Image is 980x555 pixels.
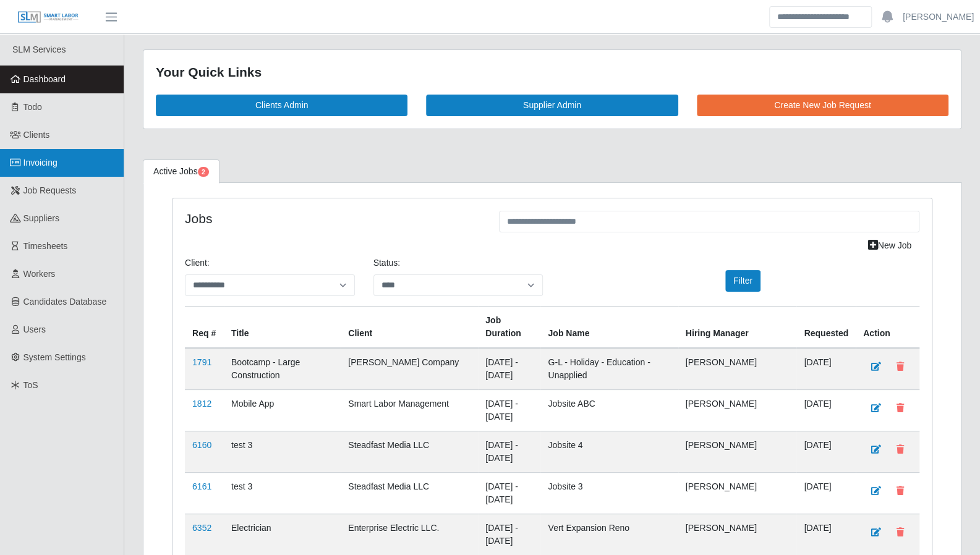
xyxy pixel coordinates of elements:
td: Vert Expansion Reno [540,514,678,555]
span: Candidates Database [23,297,107,307]
label: Client: [185,256,210,269]
a: 6352 [192,523,211,533]
button: Filter [725,270,761,292]
span: SLM Services [12,44,66,54]
td: [PERSON_NAME] [678,389,797,431]
img: SLM Logo [17,11,79,24]
a: New Job [860,235,919,256]
a: Clients Admin [156,95,407,116]
a: 6161 [192,481,211,491]
span: Pending Jobs [198,167,209,177]
td: Mobile App [224,389,341,431]
td: [DATE] - [DATE] [478,389,540,431]
span: Job Requests [23,185,77,195]
td: Smart Labor Management [341,389,478,431]
span: Invoicing [23,158,58,167]
span: Clients [23,130,50,140]
th: Req # [185,306,224,348]
span: Suppliers [23,213,59,223]
td: Enterprise Electric LLC. [341,514,478,555]
td: test 3 [224,472,341,514]
a: 1812 [192,399,211,409]
td: [PERSON_NAME] [678,472,797,514]
td: [DATE] [796,431,856,472]
th: Hiring Manager [678,306,797,348]
td: [DATE] [796,389,856,431]
h4: Jobs [185,211,480,226]
th: Job Name [540,306,678,348]
span: System Settings [23,352,86,362]
th: Action [856,306,919,348]
th: Title [224,306,341,348]
td: [DATE] - [DATE] [478,431,540,472]
td: Jobsite 4 [540,431,678,472]
td: [PERSON_NAME] [678,514,797,555]
span: Timesheets [23,241,68,251]
td: [PERSON_NAME] Company [341,348,478,390]
span: Workers [23,269,56,279]
td: Steadfast Media LLC [341,472,478,514]
div: Your Quick Links [156,62,948,82]
a: Active Jobs [143,159,219,184]
td: [DATE] [796,348,856,390]
span: ToS [23,380,38,390]
span: Todo [23,102,42,112]
td: [PERSON_NAME] [678,348,797,390]
th: Requested [796,306,856,348]
a: [PERSON_NAME] [903,11,974,23]
td: Jobsite 3 [540,472,678,514]
td: test 3 [224,431,341,472]
th: Job Duration [478,306,540,348]
a: 6160 [192,440,211,450]
a: Create New Job Request [697,95,948,116]
td: Steadfast Media LLC [341,431,478,472]
td: Jobsite ABC [540,389,678,431]
td: Bootcamp - Large Construction [224,348,341,390]
span: Users [23,324,46,334]
a: Supplier Admin [426,95,678,116]
label: Status: [373,256,401,269]
td: [DATE] - [DATE] [478,472,540,514]
input: Search [769,6,872,28]
td: Electrician [224,514,341,555]
span: Dashboard [23,74,66,84]
a: 1791 [192,357,211,367]
td: [PERSON_NAME] [678,431,797,472]
th: Client [341,306,478,348]
td: [DATE] [796,472,856,514]
td: [DATE] - [DATE] [478,514,540,555]
td: [DATE] - [DATE] [478,348,540,390]
td: G-L - Holiday - Education - Unapplied [540,348,678,390]
td: [DATE] [796,514,856,555]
